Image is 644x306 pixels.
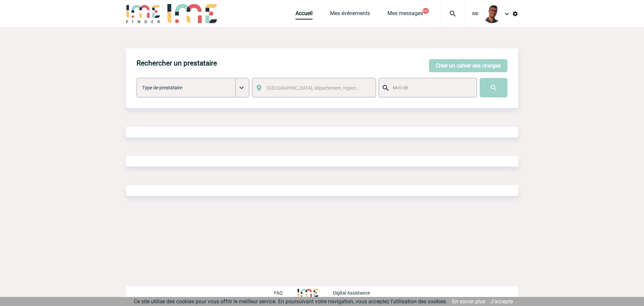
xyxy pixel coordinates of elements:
[267,85,360,91] span: [GEOGRAPHIC_DATA], département, région...
[134,298,447,305] span: Ce site utilise des cookies pour vous offrir le meilleur service. En poursuivant votre navigation...
[483,4,501,23] img: 124970-0.jpg
[490,298,513,305] a: J'accepte
[422,8,429,14] button: 99+
[274,290,283,296] p: FAQ
[391,83,471,92] input: Mot clé
[298,289,318,297] img: http://www.idealmeetingsevents.fr/
[333,290,370,296] p: Digital Assistance
[452,298,485,305] a: En savoir plus
[274,289,298,296] a: FAQ
[296,10,313,19] a: Accueil
[387,10,423,19] a: Mes messages
[480,78,507,97] input: Submit
[137,59,217,67] h4: Rechercher un prestataire
[126,4,161,23] img: IME-Finder
[472,11,479,16] span: IME
[330,10,370,19] a: Mes événements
